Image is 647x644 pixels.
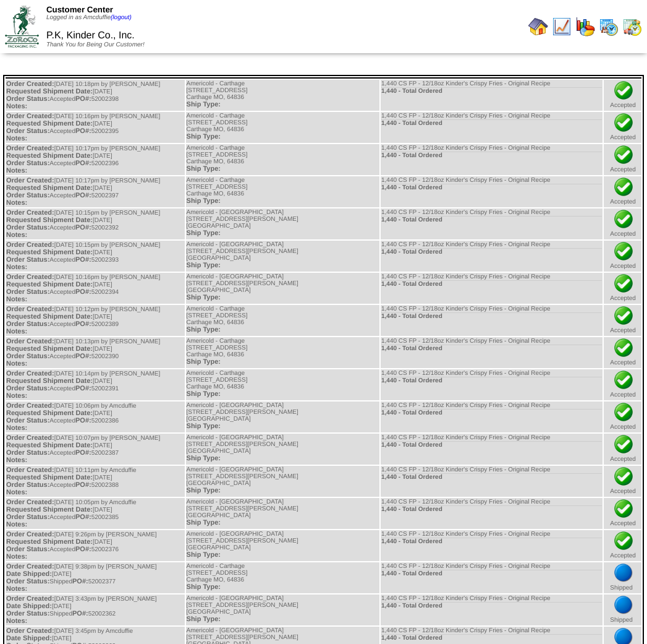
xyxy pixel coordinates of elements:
[186,466,379,497] td: Americold - [GEOGRAPHIC_DATA] [STREET_ADDRESS][PERSON_NAME] [GEOGRAPHIC_DATA]
[6,481,49,489] span: Order Status:
[614,113,633,132] img: check.png
[614,338,633,358] img: check.png
[381,208,603,239] td: 1,440 CS FP - 12/18oz Kinder's Crispy Fries - Original Recipe
[604,434,641,465] td: Accepted
[6,635,52,642] span: Date Shipped:
[187,165,221,173] span: Ship Type:
[599,17,619,36] img: calendarprod.gif
[187,423,221,430] span: Ship Type:
[6,595,54,603] span: Order Created:
[6,417,49,424] span: Order Status:
[6,112,185,143] td: [DATE] 10:16pm by [PERSON_NAME] [DATE] Accepted 52002395
[604,80,641,111] td: Accepted
[528,17,548,36] img: home.gif
[186,241,379,272] td: Americold - [GEOGRAPHIC_DATA] [STREET_ADDRESS][PERSON_NAME] [GEOGRAPHIC_DATA]
[6,208,185,239] td: [DATE] 10:15pm by [PERSON_NAME] [DATE] Accepted 52002392
[6,88,93,95] span: Requested Shipment Date:
[6,434,185,465] td: [DATE] 10:07pm by [PERSON_NAME] [DATE] Accepted 52002387
[6,370,54,377] span: Order Created:
[6,506,93,513] span: Requested Shipment Date:
[6,217,93,224] span: Requested Shipment Date:
[614,273,633,293] img: check.png
[75,385,91,392] span: PO#:
[6,127,49,135] span: Order Status:
[6,531,54,538] span: Order Created:
[381,409,602,416] div: 1,440 - Total Ordered
[604,466,641,497] td: Accepted
[75,160,91,167] span: PO#:
[6,353,49,360] span: Order Status:
[6,224,49,231] span: Order Status:
[187,519,221,526] span: Ship Type:
[575,17,595,36] img: graph.gif
[187,262,221,269] span: Ship Type:
[6,457,27,464] span: Notes:
[381,538,602,545] div: 1,440 - Total Ordered
[604,176,641,207] td: Accepted
[75,224,91,231] span: PO#:
[186,434,379,465] td: Americold - [GEOGRAPHIC_DATA] [STREET_ADDRESS][PERSON_NAME] [GEOGRAPHIC_DATA]
[187,197,221,205] span: Ship Type:
[6,489,27,496] span: Notes:
[186,337,379,368] td: Americold - Carthage [STREET_ADDRESS] Carthage MO, 64836
[381,562,603,593] td: 1,440 CS FP - 12/18oz Kinder's Crispy Fries - Original Recipe
[75,353,91,360] span: PO#:
[6,538,93,546] span: Requested Shipment Date:
[46,30,135,41] span: P.K, Kinder Co., Inc.
[75,320,91,328] span: PO#:
[6,152,93,160] span: Requested Shipment Date:
[604,562,641,593] td: Shipped
[75,546,91,553] span: PO#:
[614,306,633,325] img: check.png
[614,466,633,486] img: check.png
[604,144,641,175] td: Accepted
[381,248,602,255] div: 1,440 - Total Ordered
[381,602,602,609] div: 1,440 - Total Ordered
[6,167,27,174] span: Notes:
[614,402,633,422] img: check.png
[6,610,49,617] span: Order Status:
[186,562,379,593] td: Americold - Carthage [STREET_ADDRESS] Carthage MO, 64836
[381,119,602,127] div: 1,440 - Total Ordered
[604,305,641,336] td: Accepted
[46,5,113,14] span: Customer Center
[6,281,93,288] span: Requested Shipment Date:
[6,585,27,593] span: Notes:
[604,498,641,529] td: Accepted
[186,144,379,175] td: Americold - Carthage [STREET_ADDRESS] Carthage MO, 64836
[381,498,603,529] td: 1,440 CS FP - 12/18oz Kinder's Crispy Fries - Original Recipe
[75,449,91,457] span: PO#:
[614,145,633,165] img: check.png
[6,337,185,368] td: [DATE] 10:13pm by [PERSON_NAME] [DATE] Accepted 52002390
[614,595,633,615] img: bluedot.png
[381,377,602,384] div: 1,440 - Total Ordered
[187,133,221,140] span: Ship Type:
[604,273,641,304] td: Accepted
[6,95,49,103] span: Order Status:
[604,208,641,239] td: Accepted
[6,264,27,271] span: Notes:
[6,305,185,336] td: [DATE] 10:12pm by [PERSON_NAME] [DATE] Accepted 52002389
[6,499,54,506] span: Order Created:
[614,434,633,454] img: check.png
[6,103,27,110] span: Notes:
[381,401,603,432] td: 1,440 CS FP - 12/18oz Kinder's Crispy Fries - Original Recipe
[6,498,185,529] td: [DATE] 10:05pm by Amcduffie [DATE] Accepted 52002385
[6,177,54,184] span: Order Created:
[186,498,379,529] td: Americold - [GEOGRAPHIC_DATA] [STREET_ADDRESS][PERSON_NAME] [GEOGRAPHIC_DATA]
[187,390,221,398] span: Ship Type:
[6,369,185,400] td: [DATE] 10:14pm by [PERSON_NAME] [DATE] Accepted 52002391
[614,499,633,518] img: check.png
[187,101,221,108] span: Ship Type:
[6,313,93,320] span: Requested Shipment Date:
[614,563,633,583] img: bluedot.png
[6,410,93,417] span: Requested Shipment Date:
[6,231,27,239] span: Notes:
[381,241,603,272] td: 1,440 CS FP - 12/18oz Kinder's Crispy Fries - Original Recipe
[6,273,185,304] td: [DATE] 10:16pm by [PERSON_NAME] [DATE] Accepted 52002394
[622,17,642,36] img: calendarinout.gif
[111,14,132,21] a: (logout)
[186,305,379,336] td: Americold - Carthage [STREET_ADDRESS] Carthage MO, 64836
[381,312,602,320] div: 1,440 - Total Ordered
[5,6,39,47] img: ZoRoCo_Logo(Green%26Foil)%20jpg.webp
